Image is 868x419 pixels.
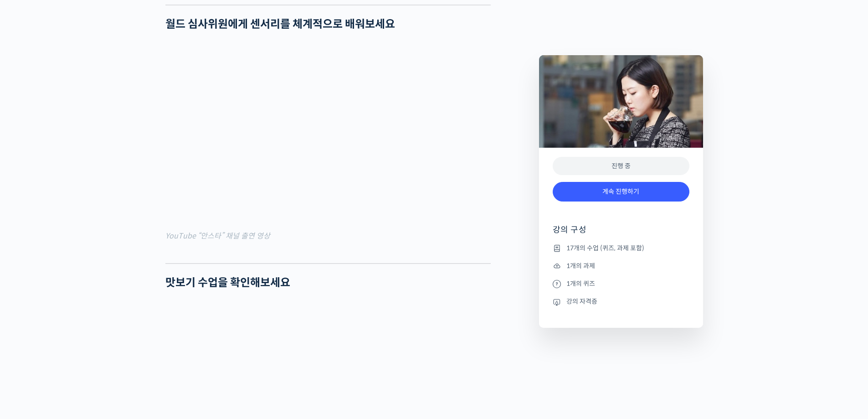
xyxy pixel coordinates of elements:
[165,276,290,290] strong: 맛보기 수업을 확인해보세요
[553,157,689,176] div: 진행 중
[553,243,689,253] li: 17개의 수업 (퀴즈, 과제 포함)
[29,303,34,310] span: 홈
[553,278,689,289] li: 1개의 퀴즈
[118,289,175,312] a: 설정
[60,289,118,312] a: 대화
[83,303,94,310] span: 대화
[553,182,689,202] a: 계속 진행하기
[165,17,395,31] strong: 월드 심사위원에게 센서리를 체계적으로 배워보세요
[3,289,60,312] a: 홈
[165,43,491,227] iframe: 커피 센서리 연습, '이것'을 구별하는 것부터 시작해야 합니다. (기미사 송인영 대표 2부)
[553,296,689,307] li: 강의 자격증
[165,231,270,241] mark: YouTube “안스타” 채널 출연 영상
[141,303,152,310] span: 설정
[553,260,689,271] li: 1개의 과제
[553,224,689,243] h4: 강의 구성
